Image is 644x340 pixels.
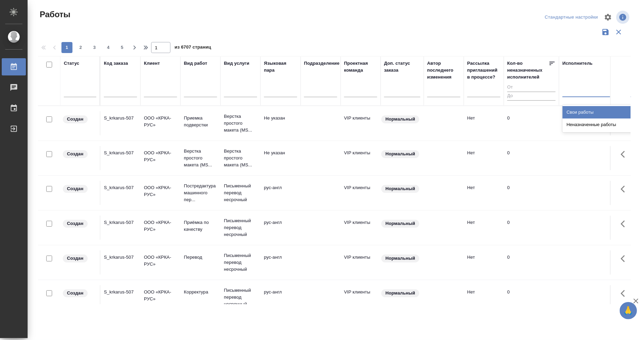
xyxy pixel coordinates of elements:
[543,12,600,23] div: split button
[341,250,381,275] td: VIP клиенты
[504,285,559,309] td: 0
[224,60,250,67] div: Вид услуги
[620,302,637,319] button: 🙏
[117,44,128,51] span: 5
[507,83,556,92] input: От
[62,150,96,159] div: Заказ еще не согласован с клиентом, искать исполнителей рано
[67,151,84,157] p: Создан
[144,184,177,198] p: ООО «КРКА-РУС»
[104,115,137,122] div: S_krkarus-507
[104,254,137,261] div: S_krkarus-507
[341,181,381,205] td: VIP клиенты
[184,219,217,233] p: Приёмка по качеству
[464,285,504,309] td: Нет
[507,60,549,81] div: Кол-во неназначенных исполнителей
[175,43,211,53] span: из 6707 страниц
[617,216,633,232] button: Здесь прячутся важные кнопки
[75,44,86,51] span: 2
[341,216,381,240] td: VIP клиенты
[386,116,415,123] p: Нормальный
[504,181,559,205] td: 0
[64,60,79,67] div: Статус
[504,146,559,170] td: 0
[104,150,137,156] div: S_krkarus-507
[617,250,633,267] button: Здесь прячутся важные кнопки
[144,60,160,67] div: Клиент
[144,150,177,163] p: ООО «КРКА-РУС»
[144,254,177,268] p: ООО «КРКА-РУС»
[341,285,381,309] td: VIP клиенты
[184,183,217,203] p: Постредактура машинного пер...
[504,250,559,275] td: 0
[617,181,633,197] button: Здесь прячутся важные кнопки
[104,219,137,226] div: S_krkarus-507
[104,184,137,191] div: S_krkarus-507
[341,111,381,135] td: VIP клиенты
[386,151,415,157] p: Нормальный
[617,285,633,302] button: Здесь прячутся важные кнопки
[304,60,340,67] div: Подразделение
[464,146,504,170] td: Нет
[341,146,381,170] td: VIP клиенты
[386,290,415,297] p: Нормальный
[184,289,217,296] p: Корректура
[224,148,257,168] p: Верстка простого макета (MS...
[224,217,257,238] p: Письменный перевод несрочный
[384,60,420,74] div: Доп. статус заказа
[616,11,631,24] span: Посмотреть информацию
[103,42,114,53] button: 4
[563,60,593,67] div: Исполнитель
[264,60,297,74] div: Языковая пара
[623,303,634,318] span: 🙏
[117,42,128,53] button: 5
[507,92,556,100] input: До
[464,111,504,135] td: Нет
[104,289,137,296] div: S_krkarus-507
[67,185,84,192] p: Создан
[38,9,70,20] span: Работы
[386,185,415,192] p: Нормальный
[67,116,84,123] p: Создан
[344,60,377,74] div: Проектная команда
[427,60,460,81] div: Автор последнего изменения
[504,111,559,135] td: 0
[184,254,217,261] p: Перевод
[224,113,257,134] p: Верстка простого макета (MS...
[617,146,633,163] button: Здесь прячутся важные кнопки
[224,252,257,273] p: Письменный перевод несрочный
[599,25,612,39] button: Сохранить фильтры
[89,42,100,53] button: 3
[261,216,301,240] td: рус-англ
[224,287,257,308] p: Письменный перевод несрочный
[386,255,415,262] p: Нормальный
[261,250,301,275] td: рус-англ
[224,183,257,203] p: Письменный перевод несрочный
[67,290,84,297] p: Создан
[261,146,301,170] td: Не указан
[184,115,217,128] p: Приемка подверстки
[504,216,559,240] td: 0
[62,184,96,194] div: Заказ еще не согласован с клиентом, искать исполнителей рано
[144,115,177,128] p: ООО «КРКА-РУС»
[104,60,128,67] div: Код заказа
[62,254,96,263] div: Заказ еще не согласован с клиентом, искать исполнителей рано
[144,219,177,233] p: ООО «КРКА-РУС»
[600,9,616,25] span: Настроить таблицу
[89,44,100,51] span: 3
[464,181,504,205] td: Нет
[464,216,504,240] td: Нет
[467,60,500,81] div: Рассылка приглашений в процессе?
[62,289,96,298] div: Заказ еще не согласован с клиентом, искать исполнителей рано
[184,60,207,67] div: Вид работ
[67,255,84,262] p: Создан
[612,25,625,39] button: Сбросить фильтры
[62,219,96,228] div: Заказ еще не согласован с клиентом, искать исполнителей рано
[261,111,301,135] td: Не указан
[464,250,504,275] td: Нет
[386,220,415,227] p: Нормальный
[261,285,301,309] td: рус-англ
[75,42,86,53] button: 2
[184,148,217,168] p: Верстка простого макета (MS...
[67,220,84,227] p: Создан
[62,115,96,124] div: Заказ еще не согласован с клиентом, искать исполнителей рано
